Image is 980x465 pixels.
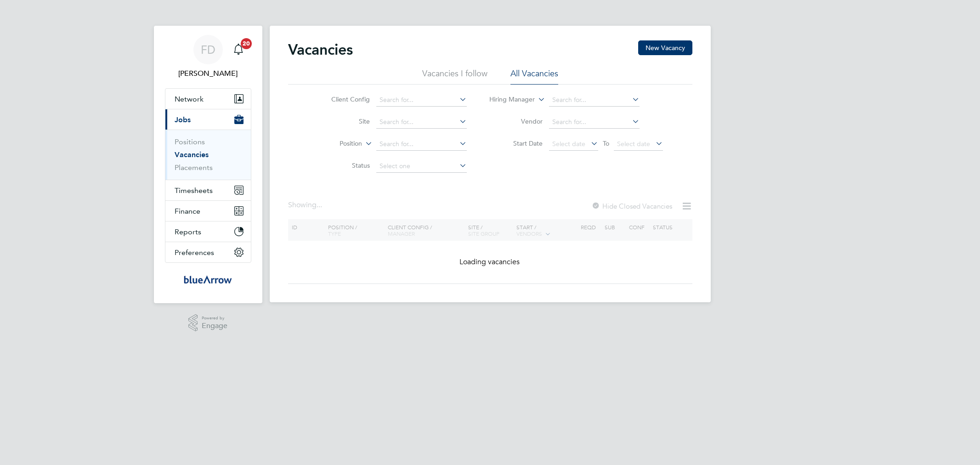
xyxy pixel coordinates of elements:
[175,207,200,215] span: Finance
[376,160,467,173] input: Select one
[165,109,251,130] button: Jobs
[175,150,209,159] a: Vacancies
[175,95,204,103] span: Network
[309,139,362,148] label: Position
[288,200,324,210] div: Showing
[376,94,467,107] input: Search for...
[175,115,191,124] span: Jobs
[549,116,640,129] input: Search for...
[552,140,585,148] span: Select date
[165,272,251,287] a: Go to home page
[317,95,370,103] label: Client Config
[490,139,543,147] label: Start Date
[422,68,487,85] li: Vacancies I follow
[165,221,251,242] button: Reports
[202,314,227,322] span: Powered by
[591,202,672,210] label: Hide Closed Vacancies
[165,242,251,262] button: Preferences
[202,322,227,330] span: Engage
[154,26,262,303] nav: Main navigation
[165,180,251,200] button: Timesheets
[482,95,535,104] label: Hiring Manager
[549,94,640,107] input: Search for...
[600,137,612,149] span: To
[175,163,213,172] a: Placements
[175,248,214,257] span: Preferences
[175,137,205,146] a: Positions
[510,68,558,85] li: All Vacancies
[617,140,650,148] span: Select date
[317,161,370,170] label: Status
[175,227,201,236] span: Reports
[165,201,251,221] button: Finance
[317,117,370,125] label: Site
[638,40,692,55] button: New Vacancy
[165,68,251,79] span: Fabio Del Turco
[490,117,543,125] label: Vendor
[229,35,248,64] a: 20
[317,200,322,210] span: ...
[165,35,251,79] a: FD[PERSON_NAME]
[241,38,252,49] span: 20
[175,186,213,195] span: Timesheets
[376,116,467,129] input: Search for...
[376,138,467,151] input: Search for...
[165,89,251,109] button: Network
[165,130,251,180] div: Jobs
[201,44,215,56] span: FD
[288,40,353,59] h2: Vacancies
[188,314,227,332] a: Powered byEngage
[184,272,232,287] img: bluearrow-logo-retina.png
